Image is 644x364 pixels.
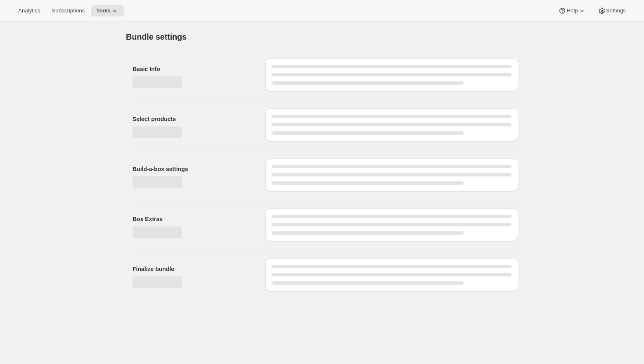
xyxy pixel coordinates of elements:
[593,5,631,17] button: Settings
[52,7,85,14] span: Subscriptions
[133,215,252,223] h2: Box Extras
[96,7,111,14] span: Tools
[566,7,578,14] span: Help
[13,5,45,17] button: Analytics
[133,115,252,123] h2: Select products
[126,32,187,42] h1: Bundle settings
[553,5,591,17] button: Help
[116,22,528,298] div: Page loading
[91,5,124,17] button: Tools
[606,7,626,14] span: Settings
[133,165,252,173] h2: Build-a-box settings
[133,65,252,73] h2: Basic Info
[18,7,40,14] span: Analytics
[47,5,90,17] button: Subscriptions
[133,265,252,273] h2: Finalize bundle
